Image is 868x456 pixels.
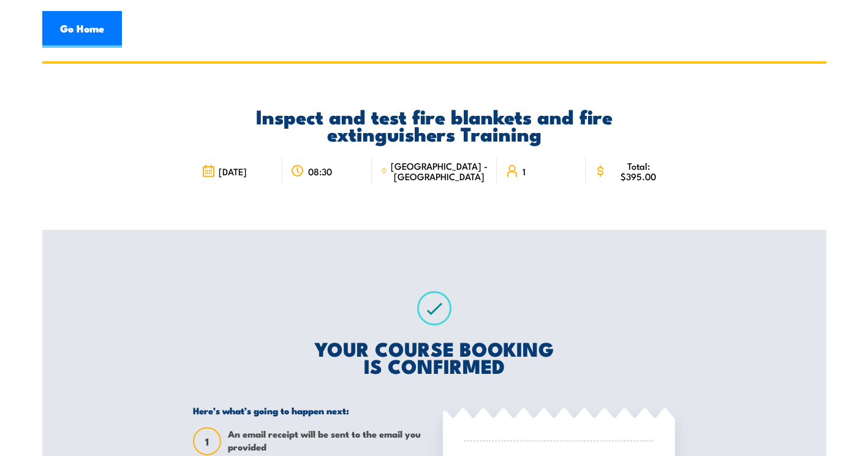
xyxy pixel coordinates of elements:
[523,166,526,177] span: 1
[228,427,425,455] span: An email receipt will be sent to the email you provided
[391,161,488,181] span: [GEOGRAPHIC_DATA] - [GEOGRAPHIC_DATA]
[611,161,666,181] span: Total: $395.00
[219,166,247,177] span: [DATE]
[308,166,332,177] span: 08:30
[193,405,425,416] h5: Here’s what’s going to happen next:
[193,340,675,374] h2: YOUR COURSE BOOKING IS CONFIRMED
[193,107,675,142] h2: Inspect and test fire blankets and fire extinguishers Training
[42,11,122,48] a: Go Home
[194,435,220,448] span: 1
